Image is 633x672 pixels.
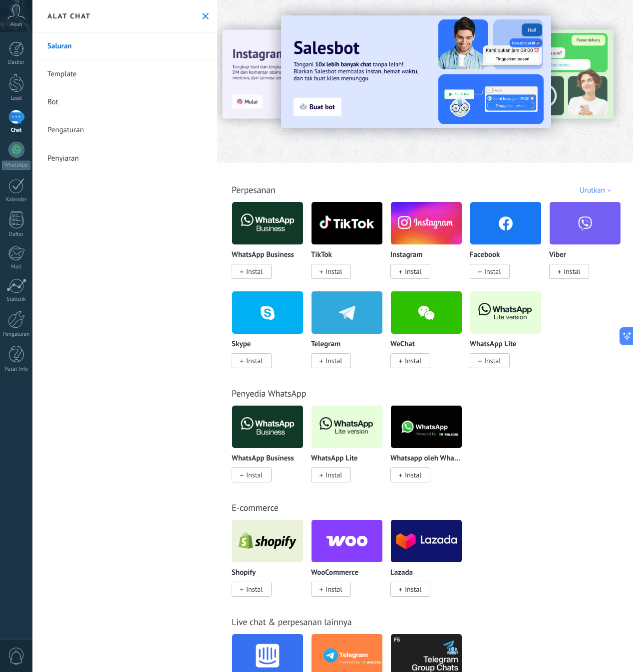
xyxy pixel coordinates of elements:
p: Facebook [470,251,500,259]
span: Instal [484,267,501,276]
img: viber.png [550,199,621,247]
span: Instal [405,585,421,594]
span: Akun [10,21,22,28]
span: Instal [325,267,342,276]
div: Urutkan [580,186,615,195]
a: Bot [32,88,217,116]
span: Instal [564,267,580,276]
p: Lazada [390,569,413,577]
div: Viber [549,202,629,291]
div: WhatsApp Business [232,405,311,494]
img: logo_main.png [312,517,382,565]
img: wechat.png [391,288,462,337]
div: Whatsapp oleh Whatcrm dan Telphin [390,405,470,494]
span: Instal [484,356,501,365]
div: Kalender [2,197,31,203]
span: Instal [405,470,421,479]
p: Shopify [232,569,256,577]
p: Whatsapp oleh Whatcrm dan Telphin [390,454,462,463]
p: Telegram [311,340,340,349]
a: Live chat & perpesanan lainnya [232,616,352,628]
a: Penyiaran [32,144,217,172]
span: Instal [246,470,263,479]
div: Pengaturan [2,331,31,338]
div: Telegram [311,291,390,380]
a: Pengaturan [32,116,217,144]
p: Skype [232,340,251,349]
img: logo_main.png [232,199,303,247]
div: Lead [2,95,31,102]
img: logo_main.png [232,403,303,451]
div: Chat [2,127,31,134]
div: Statistik [2,296,31,303]
div: Mail [2,264,31,270]
p: Instagram [390,251,422,259]
a: Template [32,60,217,88]
p: WooCommerce [311,569,358,577]
img: skype.png [232,288,303,337]
p: WhatsApp Business [232,251,294,259]
div: WooCommerce [311,519,390,609]
p: TikTok [311,251,332,259]
img: facebook.png [470,199,541,247]
a: E-commerce [232,502,279,513]
p: WeChat [390,340,415,349]
img: telegram.png [312,288,382,337]
span: Instal [325,585,342,594]
p: WhatsApp Lite [311,454,358,463]
span: Instal [246,585,263,594]
img: instagram.png [391,199,462,247]
img: logo_main.png [312,403,382,451]
div: TikTok [311,202,390,291]
div: Lazada [390,519,470,609]
a: Penyedia WhatsApp [232,388,306,399]
p: Viber [549,251,566,259]
img: logo_main.png [391,403,462,451]
div: Instagram [390,202,470,291]
img: logo_main.png [232,517,303,565]
div: Skype [232,291,311,380]
div: Pusat Info [2,366,31,373]
img: logo_main.png [391,517,462,565]
span: Instal [246,267,263,276]
div: Dasbor [2,59,31,66]
span: Instal [405,267,421,276]
div: Shopify [232,519,311,609]
h2: Alat chat [47,11,91,20]
span: Instal [246,356,263,365]
p: WhatsApp Business [232,454,294,463]
div: Daftar [2,231,31,238]
p: WhatsApp Lite [470,340,517,349]
div: Facebook [470,202,549,291]
a: Saluran [32,32,217,60]
div: WhatsApp Business [232,202,311,291]
span: Instal [325,470,342,479]
span: Instal [325,356,342,365]
div: WeChat [390,291,470,380]
img: logo_main.png [470,288,541,337]
img: logo_main.png [312,199,382,247]
div: WhatsApp [2,161,30,170]
span: Instal [405,356,421,365]
div: WhatsApp Lite [470,291,549,380]
img: Slide 2 [281,15,551,128]
div: WhatsApp Lite [311,405,390,494]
